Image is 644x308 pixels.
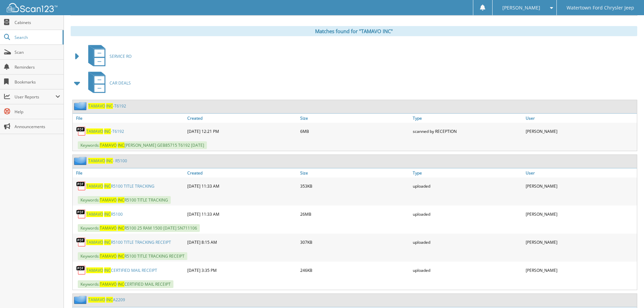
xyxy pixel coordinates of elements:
[104,267,111,273] span: INC
[104,211,111,217] span: INC
[110,80,131,86] span: CAR DEALS
[86,267,103,273] span: TAMAVO
[100,253,117,259] span: TAMAVO
[524,263,637,277] div: [PERSON_NAME]
[74,157,88,165] img: folder2.png
[86,211,123,217] a: TAMAVO INCR5100
[84,70,131,96] a: CAR DEALS
[86,239,171,245] a: TAMAVO INCR5100 TITLE TRACKING RECEIPT
[502,6,540,10] span: [PERSON_NAME]
[610,276,644,308] iframe: Chat Widget
[7,3,57,12] img: scan123-logo-white.svg
[118,253,124,259] span: INC
[84,43,132,70] a: SERVICE RO
[100,197,117,203] span: TAMAVO
[74,102,88,110] img: folder2.png
[86,128,103,134] span: TAMAVO
[186,179,299,193] div: [DATE] 11:33 AM
[15,79,60,85] span: Bookmarks
[71,26,637,36] div: Matches found for "TAMAVO INC"
[106,103,113,109] span: INC
[299,263,411,277] div: 246KB
[78,280,173,288] span: Keywords: CERTIFIED MAIL RECEIPT
[524,235,637,249] div: [PERSON_NAME]
[186,235,299,249] div: [DATE] 8:15 AM
[411,114,524,123] a: Type
[106,158,113,164] span: INC
[15,34,59,40] span: Search
[104,239,111,245] span: INC
[411,179,524,193] div: uploaded
[88,158,127,164] a: TAMAVO INC- R5100
[106,297,113,303] span: INC
[15,109,60,115] span: Help
[15,94,55,100] span: User Reports
[100,281,117,287] span: TAMAVO
[411,168,524,177] a: Type
[186,168,299,177] a: Created
[524,114,637,123] a: User
[118,225,124,231] span: INC
[76,237,86,247] img: PDF.png
[118,197,124,203] span: INC
[86,128,124,134] a: TAMAVO INC-T6192
[299,114,411,123] a: Size
[299,207,411,221] div: 26MB
[86,183,154,189] a: TAMAVO INCR5100 TITLE TRACKING
[524,207,637,221] div: [PERSON_NAME]
[411,235,524,249] div: uploaded
[118,142,124,148] span: INC
[411,207,524,221] div: uploaded
[88,158,105,164] span: TAMAVO
[186,114,299,123] a: Created
[78,196,171,204] span: Keywords: R5100 TITLE TRACKING
[15,64,60,70] span: Reminders
[15,49,60,55] span: Scan
[78,252,187,260] span: Keywords: R5100 TITLE TRACKING RECEIPT
[299,179,411,193] div: 353KB
[88,297,105,303] span: TAMAVO
[88,297,125,303] a: TAMAVO INCA2209
[299,124,411,138] div: 6MB
[15,20,60,25] span: Cabinets
[76,126,86,136] img: PDF.png
[78,141,207,149] span: Keywords: [PERSON_NAME] GEB85715 T6192 [DATE]
[86,239,103,245] span: TAMAVO
[299,235,411,249] div: 307KB
[88,103,126,109] a: TAMAVO INC-T6192
[524,168,637,177] a: User
[104,128,111,134] span: INC
[118,281,124,287] span: INC
[186,124,299,138] div: [DATE] 12:21 PM
[15,124,60,129] span: Announcements
[78,224,200,232] span: Keywords: R5100 25 RAM 1500 [DATE] SN711106
[86,211,103,217] span: TAMAVO
[186,207,299,221] div: [DATE] 11:33 AM
[567,6,634,10] span: Watertown Ford Chrysler Jeep
[76,265,86,275] img: PDF.png
[100,142,117,148] span: TAMAVO
[186,263,299,277] div: [DATE] 3:35 PM
[524,179,637,193] div: [PERSON_NAME]
[73,114,186,123] a: File
[299,168,411,177] a: Size
[411,124,524,138] div: scanned by RECEPTION
[86,183,103,189] span: TAMAVO
[104,183,111,189] span: INC
[73,168,186,177] a: File
[76,209,86,219] img: PDF.png
[76,181,86,191] img: PDF.png
[88,103,105,109] span: TAMAVO
[100,225,117,231] span: TAMAVO
[86,267,157,273] a: TAMAVO INCCERTIFIED MAIL RECEIPT
[110,53,132,59] span: SERVICE RO
[524,124,637,138] div: [PERSON_NAME]
[411,263,524,277] div: uploaded
[74,295,88,304] img: folder2.png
